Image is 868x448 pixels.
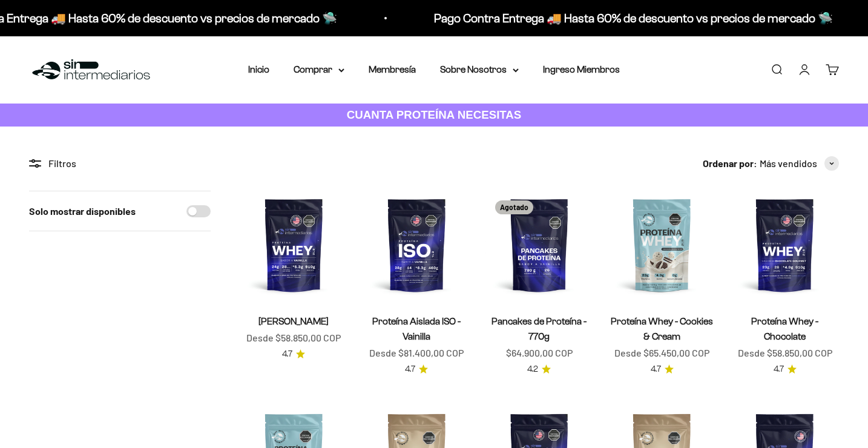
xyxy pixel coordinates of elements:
a: 4.24.2 de 5.0 estrellas [527,363,551,376]
summary: Sobre Nosotros [440,62,519,77]
a: Inicio [248,64,269,74]
strong: CUANTA PROTEÍNA NECESITAS [347,108,522,121]
span: Más vendidos [760,156,817,171]
a: Proteína Aislada ISO - Vainilla [372,316,461,341]
sale-price: Desde $58.850,00 COP [738,345,832,361]
button: Más vendidos [760,156,839,171]
span: 4.7 [282,348,292,361]
a: Ingreso Miembros [543,64,620,74]
span: 4.7 [774,363,784,376]
a: 4.74.7 de 5.0 estrellas [774,363,797,376]
span: 4.7 [651,363,661,376]
a: 4.74.7 de 5.0 estrellas [282,348,305,361]
sale-price: Desde $81.400,00 COP [369,345,464,361]
a: Proteína Whey - Chocolate [751,316,818,341]
a: Pancakes de Proteína - 770g [492,316,587,341]
a: Membresía [369,64,416,74]
a: [PERSON_NAME] [258,316,329,326]
div: Filtros [29,156,211,171]
a: Proteína Whey - Cookies & Cream [611,316,713,341]
span: 4.2 [527,363,538,376]
sale-price: $64.900,00 COP [506,345,573,361]
a: 4.74.7 de 5.0 estrellas [651,363,674,376]
span: Ordenar por: [703,156,757,171]
a: 4.74.7 de 5.0 estrellas [405,363,428,376]
sale-price: Desde $58.850,00 COP [246,330,341,346]
p: Pago Contra Entrega 🚚 Hasta 60% de descuento vs precios de mercado 🛸 [434,8,833,28]
sale-price: Desde $65.450,00 COP [614,345,709,361]
summary: Comprar [294,62,344,77]
span: 4.7 [405,363,415,376]
label: Solo mostrar disponibles [29,203,136,219]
